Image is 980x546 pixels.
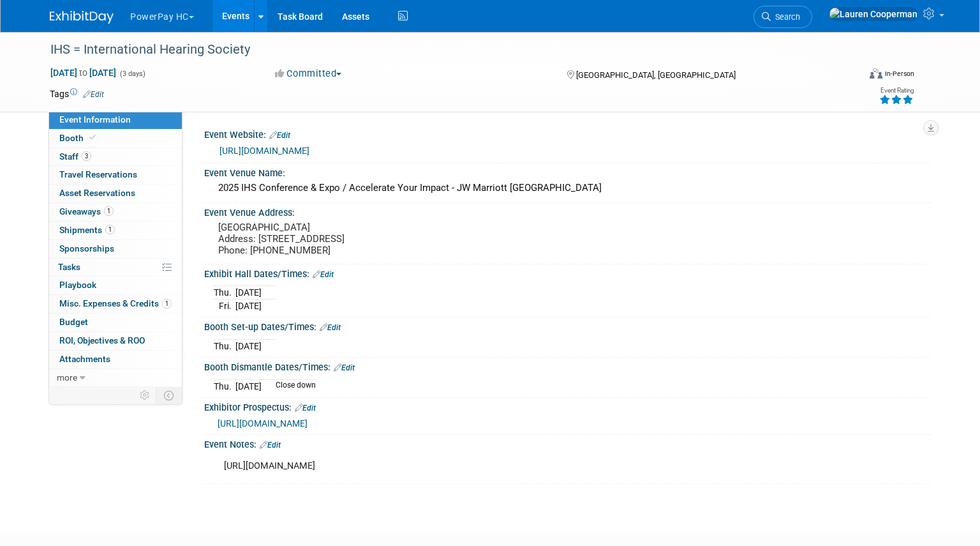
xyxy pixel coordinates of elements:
[269,131,290,140] a: Edit
[59,151,91,162] span: Staff
[235,339,262,353] td: [DATE]
[59,280,96,290] span: Playbook
[49,203,182,221] a: Giveaways1
[156,387,182,404] td: Toggle Event Tabs
[49,314,182,331] a: Budget
[295,404,316,413] a: Edit
[204,203,930,219] div: Event Venue Address:
[77,68,89,78] span: to
[320,323,341,332] a: Edit
[50,67,117,79] span: [DATE] [DATE]
[313,270,334,279] a: Edit
[204,125,930,142] div: Event Website:
[50,11,114,24] img: ExhibitDay
[786,66,914,86] div: Event Format
[49,222,182,239] a: Shipments1
[215,453,790,479] div: [URL][DOMAIN_NAME]
[204,264,930,281] div: Exhibit Hall Dates/Times:
[214,300,235,313] td: Fri.
[105,225,115,234] span: 1
[59,298,172,308] span: Misc. Expenses & Credits
[89,134,96,141] i: Booth reservation complete
[214,178,921,198] div: 2025 IHS Conference & Expo / Accelerate Your Impact - JW Marriott [GEOGRAPHIC_DATA]
[50,87,104,100] td: Tags
[754,6,812,28] a: Search
[59,206,114,216] span: Giveaways
[59,225,115,235] span: Shipments
[83,90,104,99] a: Edit
[214,286,235,300] td: Thu.
[59,354,110,364] span: Attachments
[162,299,172,308] span: 1
[49,111,182,129] a: Event Information
[49,295,182,313] a: Misc. Expenses & Credits1
[771,12,800,22] span: Search
[119,70,145,78] span: (3 days)
[49,277,182,294] a: Playbook
[59,114,131,125] span: Event Information
[235,300,262,313] td: [DATE]
[214,379,235,393] td: Thu.
[59,335,145,345] span: ROI, Objectives & ROO
[134,387,156,404] td: Personalize Event Tab Strip
[49,166,182,184] a: Travel Reservations
[870,68,882,79] img: Format-Inperson.png
[59,317,88,327] span: Budget
[218,418,308,428] a: [URL][DOMAIN_NAME]
[59,188,135,198] span: Asset Reservations
[218,222,493,256] pre: [GEOGRAPHIC_DATA] Address: [STREET_ADDRESS] Phone: [PHONE_NUMBER]
[59,169,137,179] span: Travel Reservations
[49,332,182,350] a: ROI, Objectives & ROO
[576,70,736,80] span: [GEOGRAPHIC_DATA], [GEOGRAPHIC_DATA]
[204,163,930,179] div: Event Venue Name:
[58,262,80,272] span: Tasks
[204,398,930,414] div: Exhibitor Prospectus:
[204,435,930,451] div: Event Notes:
[104,206,114,216] span: 1
[59,243,114,254] span: Sponsorships
[204,358,930,374] div: Booth Dismantle Dates/Times:
[829,7,918,21] img: Lauren Cooperman
[884,69,914,79] div: In-Person
[59,133,98,143] span: Booth
[235,379,262,393] td: [DATE]
[49,259,182,277] a: Tasks
[219,146,309,156] a: [URL][DOMAIN_NAME]
[46,38,841,61] div: IHS = International Hearing Society
[49,240,182,258] a: Sponsorships
[260,441,281,450] a: Edit
[268,379,316,393] td: Close down
[57,372,77,383] span: more
[271,67,346,80] button: Committed
[82,151,91,161] span: 3
[204,317,930,334] div: Booth Set-up Dates/Times:
[214,339,235,353] td: Thu.
[879,87,914,94] div: Event Rating
[334,363,355,372] a: Edit
[49,130,182,148] a: Booth
[49,351,182,368] a: Attachments
[49,148,182,166] a: Staff3
[49,369,182,387] a: more
[235,286,262,300] td: [DATE]
[49,185,182,202] a: Asset Reservations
